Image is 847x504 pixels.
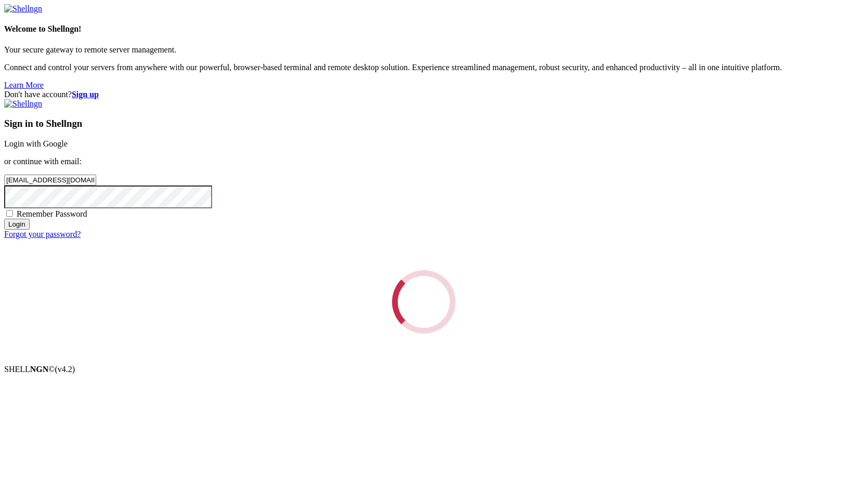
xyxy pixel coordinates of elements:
[4,4,42,14] img: Shellngn
[4,365,75,374] span: SHELL ©
[4,157,843,166] p: or continue with email:
[4,99,42,109] img: Shellngn
[4,175,96,185] input: Email address
[4,219,30,230] input: Login
[4,81,44,89] a: Learn More
[4,24,843,34] h4: Welcome to Shellngn!
[4,230,81,238] a: Forgot your password?
[4,118,843,129] h3: Sign in to Shellngn
[6,210,13,217] input: Remember Password
[17,209,87,218] span: Remember Password
[4,63,843,72] p: Connect and control your servers from anywhere with our powerful, browser-based terminal and remo...
[4,139,68,148] a: Login with Google
[386,265,461,339] div: Loading...
[4,45,843,55] p: Your secure gateway to remote server management.
[4,90,843,99] div: Don't have account?
[72,90,99,99] a: Sign up
[55,365,75,374] span: 4.2.0
[30,365,49,374] b: NGN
